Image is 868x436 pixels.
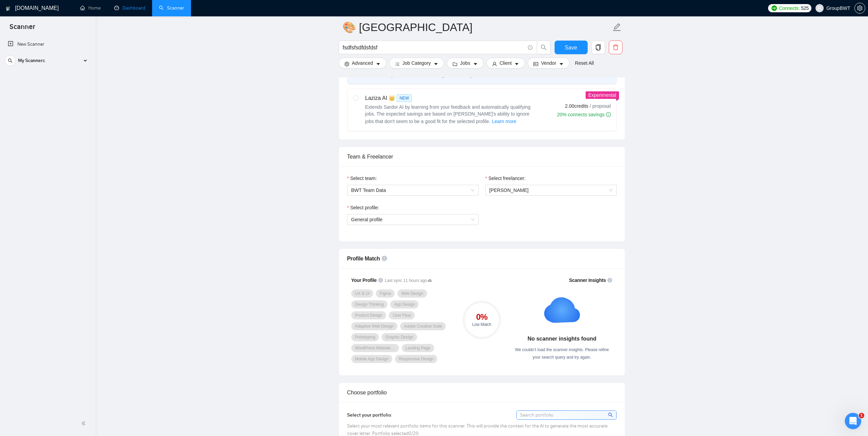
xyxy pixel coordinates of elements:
span: Adaptive Web Design [355,324,394,329]
label: Select freelancer: [485,175,526,182]
span: copy [592,44,605,50]
button: Save [555,41,588,54]
div: 20% connects savings [557,111,610,118]
span: 2.00 credits [565,102,588,110]
div: Laziza AI [365,94,536,102]
a: Reset All [575,59,594,67]
span: info-circle [607,278,612,283]
div: Choose portfolio [347,383,617,402]
button: userClientcaret-down [486,58,525,69]
span: 1 [859,413,864,418]
span: info-circle [382,256,387,261]
span: user [492,61,497,66]
span: 👑 [388,94,395,102]
span: idcard [533,61,538,66]
input: Search Freelance Jobs... [343,43,525,52]
span: WordPress Website Design [355,345,395,351]
div: Team & Freelancer [347,147,617,166]
span: Mobile App Design [355,356,389,362]
button: delete [609,41,622,54]
span: Prototyping [355,334,376,340]
span: Landing Page [406,345,430,351]
span: user [817,6,822,11]
span: caret-down [473,61,478,66]
button: search [537,41,550,54]
button: settingAdvancedcaret-down [339,58,386,69]
a: searchScanner [159,5,184,11]
li: My Scanners [2,54,93,70]
span: User Flow [393,313,411,318]
span: search [5,58,15,63]
span: Your Profile [351,277,377,283]
strong: No scanner insights found [528,336,597,342]
span: edit [613,23,621,32]
button: idcardVendorcaret-down [528,58,569,69]
span: delete [609,44,622,50]
span: Product Design [355,313,383,318]
a: setting [854,5,865,11]
span: / proposal [590,103,610,109]
a: dashboardDashboard [114,5,145,11]
span: UX & UI [355,291,370,296]
button: folderJobscaret-down [447,58,484,69]
label: Select team: [347,175,377,182]
span: Last sync 11 hours ago [385,277,432,284]
span: info-circle [606,112,611,117]
span: App Design [394,302,415,307]
button: copy [591,41,605,54]
input: Search portfolio [517,411,616,419]
span: My Scanners [18,54,45,67]
span: search [537,44,550,50]
a: homeHome [80,5,101,11]
span: Select your portfolio: [347,412,393,418]
span: Profile Match [347,256,380,261]
span: Web Design [401,291,423,296]
span: caret-down [559,61,564,66]
span: Extends Sardor AI by learning from your feedback and automatically qualifying jobs. The expected ... [365,104,531,124]
button: setting [854,3,865,14]
span: Graphic Design [385,334,413,340]
a: New Scanner [8,37,87,51]
span: Learn more [492,118,516,125]
span: caret-down [514,61,519,66]
span: BWT Team Data [351,185,474,195]
span: info-circle [378,278,383,283]
span: [PERSON_NAME] [489,187,529,193]
div: Low Match [462,322,501,327]
span: Connects: [779,4,799,12]
span: double-left [81,420,88,427]
span: NEW [397,94,412,102]
span: Save [565,43,577,52]
span: We couldn’t load the scanner insights. Please refine your search query and try again. [515,347,609,360]
span: bars [395,61,400,66]
span: Select profile: [350,204,379,211]
span: folder [453,61,457,66]
div: 0 % [462,313,501,321]
button: Laziza AI NEWExtends Sardor AI by learning from your feedback and automatically qualifying jobs. ... [491,117,517,125]
span: caret-down [433,61,438,66]
span: Job Category [402,59,431,67]
span: Figma [380,291,391,296]
span: Client [500,59,512,67]
span: Design Thinking [355,302,384,307]
span: info-circle [528,45,532,50]
span: search [608,411,614,419]
img: logo [6,3,11,14]
li: New Scanner [2,37,93,51]
span: Responsive Design [399,356,433,362]
span: Advanced [352,59,373,67]
span: Scanner [4,22,41,36]
img: upwork-logo.png [771,5,777,11]
input: Scanner name... [342,19,611,36]
iframe: Intercom live chat [845,413,861,429]
span: setting [344,61,349,66]
span: 525 [801,4,809,12]
span: Experimental [588,92,616,98]
span: Scanner Insights [569,278,606,283]
button: search [5,55,16,66]
span: General profile [351,214,474,225]
span: Adobe Creative Suite [404,324,442,329]
button: barsJob Categorycaret-down [389,58,444,69]
span: Jobs [460,59,470,67]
